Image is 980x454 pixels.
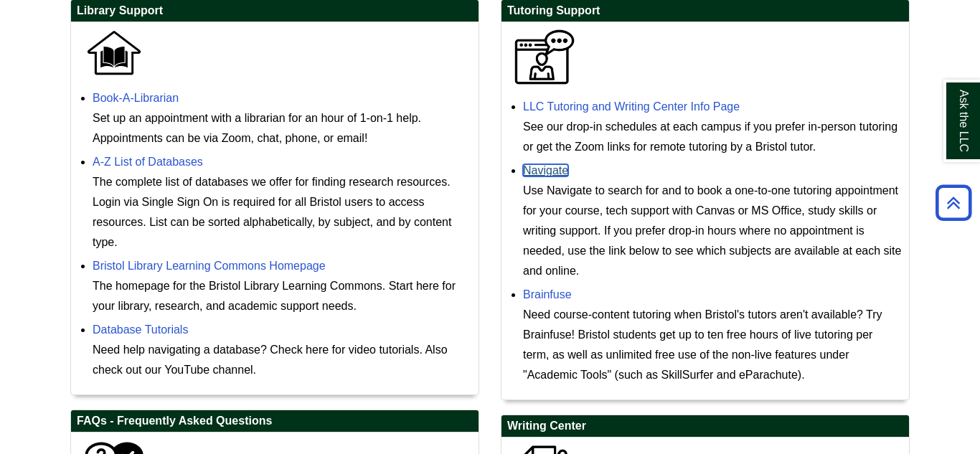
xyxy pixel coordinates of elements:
[71,410,479,432] h2: FAQs - Frequently Asked Questions
[93,323,188,336] a: Database Tutorials
[523,100,740,113] a: LLC Tutoring and Writing Center Info Page
[523,305,902,385] div: Need course-content tutoring when Bristol's tutors aren't available? Try Brainfuse! Bristol stude...
[523,164,568,176] a: Navigate
[523,288,572,301] a: Brainfuse
[93,260,326,272] a: Bristol Library Learning Commons Homepage
[930,193,976,212] a: Back to Top
[93,108,471,148] div: Set up an appointment with a librarian for an hour of 1-on-1 help. Appointments can be via Zoom, ...
[93,92,179,104] a: Book-A-Librarian
[523,181,902,281] div: Use Navigate to search for and to book a one-to-one tutoring appointment for your course, tech su...
[93,340,471,380] div: Need help navigating a database? Check here for video tutorials. Also check out our YouTube channel.
[93,172,471,252] div: The complete list of databases we offer for finding research resources. Login via Single Sign On ...
[523,117,902,157] div: See our drop-in schedules at each campus if you prefer in-person tutoring or get the Zoom links f...
[93,276,471,316] div: The homepage for the Bristol Library Learning Commons. Start here for your library, research, and...
[93,156,203,168] a: A-Z List of Databases
[501,415,909,438] h2: Writing Center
